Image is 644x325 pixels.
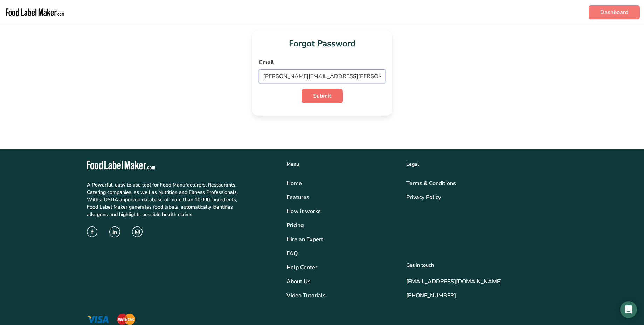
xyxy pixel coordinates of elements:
h1: Forgot Password [259,37,385,50]
p: A Powerful, easy to use tool for Food Manufacturers, Restaurants, Catering companies, as well as ... [87,181,240,218]
a: Home [286,179,398,188]
a: Features [286,193,398,202]
div: Open Intercom Messenger [620,301,637,318]
div: Menu [286,161,398,168]
label: Email [259,58,385,67]
div: Legal [406,161,558,168]
a: Privacy Policy [406,193,558,202]
span: Submit [313,92,331,100]
a: [EMAIL_ADDRESS][DOMAIN_NAME] [406,277,558,286]
a: Dashboard [589,5,640,19]
a: Help Center [286,263,398,272]
a: Terms & Conditions [406,179,558,188]
a: Hire an Expert [286,235,398,244]
div: How it works [286,207,398,216]
button: Submit [302,89,343,103]
a: [PHONE_NUMBER] [406,291,558,300]
a: Pricing [286,221,398,230]
div: Get in touch [406,262,558,269]
a: FAQ [286,249,398,258]
img: Food Label Maker [4,3,65,22]
img: visa [87,316,109,323]
a: Video Tutorials [286,291,398,300]
a: About Us [286,277,398,286]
